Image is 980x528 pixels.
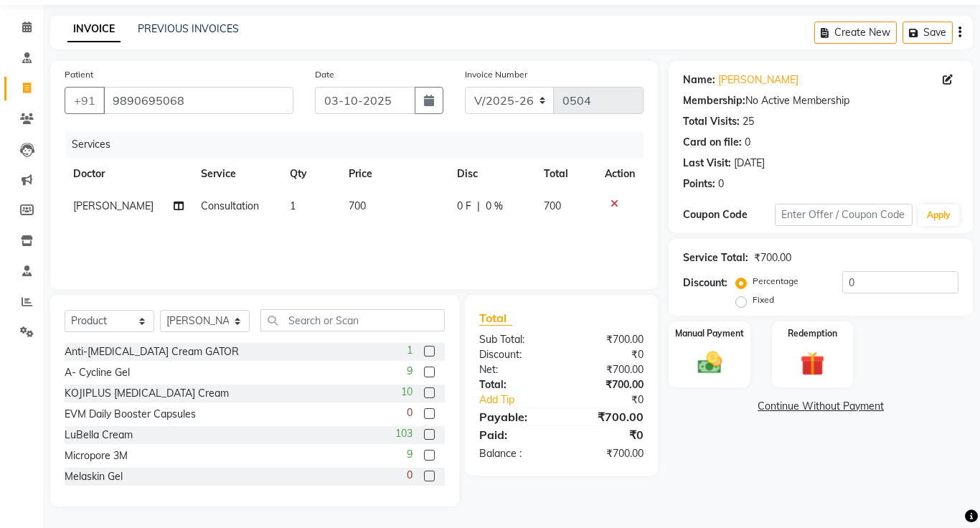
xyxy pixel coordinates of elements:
[753,293,774,306] label: Fixed
[734,156,765,171] div: [DATE]
[67,16,121,42] a: INVOICE
[192,158,281,190] th: Service
[814,22,897,44] button: Create New
[65,365,130,380] div: A- Cycline Gel
[407,364,413,379] span: 9
[544,199,561,212] span: 700
[775,204,913,226] input: Enter Offer / Coupon Code
[577,392,654,407] div: ₹0
[395,426,413,441] span: 103
[562,426,655,443] div: ₹0
[201,199,259,212] span: Consultation
[407,468,413,483] span: 0
[468,332,562,347] div: Sub Total:
[918,204,959,226] button: Apply
[73,199,154,212] span: [PERSON_NAME]
[479,311,512,326] span: Total
[535,158,597,190] th: Total
[793,349,832,379] img: _gift.svg
[683,250,748,265] div: Service Total:
[290,199,296,212] span: 1
[468,377,562,392] div: Total:
[468,408,562,425] div: Payable:
[562,377,655,392] div: ₹700.00
[753,275,798,288] label: Percentage
[65,469,123,484] div: Melaskin Gel
[407,343,413,358] span: 1
[754,250,791,265] div: ₹700.00
[477,199,480,214] span: |
[65,386,229,401] div: KOJIPLUS [MEDICAL_DATA] Cream
[562,347,655,362] div: ₹0
[683,156,731,171] div: Last Visit:
[683,176,715,192] div: Points:
[683,93,745,108] div: Membership:
[903,22,953,44] button: Save
[468,392,577,407] a: Add Tip
[596,158,644,190] th: Action
[65,407,196,422] div: EVM Daily Booster Capsules
[675,327,744,340] label: Manual Payment
[468,426,562,443] div: Paid:
[65,448,128,463] div: Micropore 3M
[683,114,740,129] div: Total Visits:
[65,344,239,359] div: Anti-[MEDICAL_DATA] Cream GATOR
[281,158,340,190] th: Qty
[562,332,655,347] div: ₹700.00
[103,87,293,114] input: Search by Name/Mobile/Email/Code
[468,362,562,377] div: Net:
[562,362,655,377] div: ₹700.00
[65,158,192,190] th: Doctor
[745,135,750,150] div: 0
[788,327,837,340] label: Redemption
[448,158,535,190] th: Disc
[65,68,93,81] label: Patient
[562,446,655,461] div: ₹700.00
[260,309,445,331] input: Search or Scan
[683,135,742,150] div: Card on file:
[683,275,727,291] div: Discount:
[138,22,239,35] a: PREVIOUS INVOICES
[340,158,448,190] th: Price
[743,114,754,129] div: 25
[315,68,334,81] label: Date
[407,405,413,420] span: 0
[468,347,562,362] div: Discount:
[718,176,724,192] div: 0
[683,207,775,222] div: Coupon Code
[407,447,413,462] span: 9
[401,385,413,400] span: 10
[349,199,366,212] span: 700
[562,408,655,425] div: ₹700.00
[65,428,133,443] div: LuBella Cream
[465,68,527,81] label: Invoice Number
[683,93,958,108] div: No Active Membership
[672,399,970,414] a: Continue Without Payment
[65,87,105,114] button: +91
[66,131,654,158] div: Services
[683,72,715,88] div: Name:
[486,199,503,214] span: 0 %
[718,72,798,88] a: [PERSON_NAME]
[468,446,562,461] div: Balance :
[457,199,471,214] span: 0 F
[690,349,730,377] img: _cash.svg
